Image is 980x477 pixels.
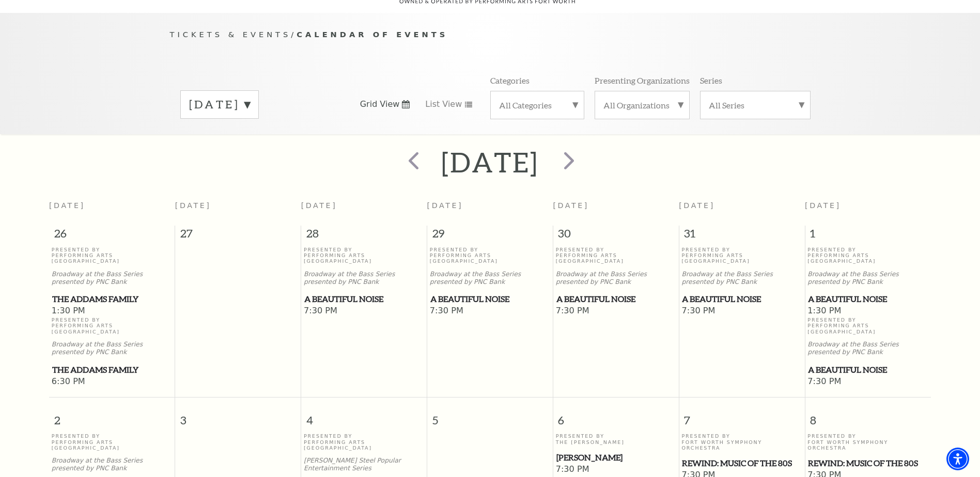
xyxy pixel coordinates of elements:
p: Broadway at the Bass Series presented by PNC Bank [807,271,928,286]
span: 26 [49,226,175,246]
label: [DATE] [189,97,250,113]
button: next [549,144,586,181]
p: Broadway at the Bass Series presented by PNC Bank [430,271,550,286]
p: Presented By Performing Arts [GEOGRAPHIC_DATA] [52,317,173,335]
a: The Addams Family [52,293,173,306]
label: All Categories [499,100,575,110]
p: Broadway at the Bass Series presented by PNC Bank [556,271,676,286]
p: Broadway at the Bass Series presented by PNC Bank [52,271,173,286]
span: 7:30 PM [556,306,676,317]
p: Presented By Performing Arts [GEOGRAPHIC_DATA] [430,247,550,264]
a: A Beautiful Noise [681,293,802,306]
span: 31 [679,226,805,246]
span: 7:30 PM [556,464,676,475]
button: prev [394,144,431,181]
span: A Beautiful Noise [430,293,550,306]
h2: [DATE] [441,146,539,179]
span: 8 [805,397,931,433]
a: A Beautiful Noise [807,293,928,306]
span: 30 [553,226,679,246]
a: The Addams Family [52,363,173,376]
span: 2 [49,397,175,433]
p: [PERSON_NAME] Steel Popular Entertainment Series [304,457,424,472]
span: The Addams Family [52,293,172,306]
span: The Addams Family [52,363,172,376]
span: [DATE] [301,201,337,210]
p: Presenting Organizations [595,75,690,86]
span: 3 [175,397,301,433]
p: Presented By Performing Arts [GEOGRAPHIC_DATA] [681,247,802,264]
span: [DATE] [553,201,589,210]
span: REWIND: Music of the 80s [808,457,928,470]
span: [DATE] [427,201,463,210]
span: [DATE] [175,201,211,210]
p: Presented By Performing Arts [GEOGRAPHIC_DATA] [556,247,676,264]
span: 7:30 PM [681,306,802,317]
span: A Beautiful Noise [304,293,424,306]
span: 28 [301,226,427,246]
p: Broadway at the Bass Series presented by PNC Bank [681,271,802,286]
p: Presented By Performing Arts [GEOGRAPHIC_DATA] [807,317,928,335]
p: / [170,28,811,41]
div: Accessibility Menu [946,448,969,470]
p: Presented By Performing Arts [GEOGRAPHIC_DATA] [52,247,173,264]
label: All Organizations [603,100,681,110]
a: A Beautiful Noise [807,363,928,376]
p: Presented By Performing Arts [GEOGRAPHIC_DATA] [304,433,424,451]
p: Presented By Performing Arts [GEOGRAPHIC_DATA] [304,247,424,264]
span: 5 [427,397,553,433]
span: Tickets & Events [170,30,291,39]
a: A Beautiful Noise [304,293,424,306]
span: A Beautiful Noise [682,293,801,306]
span: [DATE] [679,201,715,210]
span: [DATE] [49,201,85,210]
span: A Beautiful Noise [808,293,928,306]
a: A Beautiful Noise [430,293,550,306]
span: Calendar of Events [297,30,448,39]
a: REWIND: Music of the 80s [807,457,928,470]
p: Broadway at the Bass Series presented by PNC Bank [807,341,928,356]
p: Broadway at the Bass Series presented by PNC Bank [52,457,173,472]
span: A Beautiful Noise [556,293,676,306]
span: [DATE] [805,201,841,210]
span: 6:30 PM [52,376,173,388]
span: 6 [553,397,679,433]
span: 7:30 PM [304,306,424,317]
span: A Beautiful Noise [808,363,928,376]
span: List View [425,99,462,110]
span: 27 [175,226,301,246]
a: Beatrice Rana [556,451,676,464]
span: 4 [301,397,427,433]
p: Categories [490,75,530,86]
span: 1 [805,226,931,246]
p: Broadway at the Bass Series presented by PNC Bank [304,271,424,286]
p: Presented By Fort Worth Symphony Orchestra [681,433,802,451]
a: REWIND: Music of the 80s [681,457,802,470]
span: 29 [427,226,553,246]
p: Series [700,75,722,86]
p: Presented By Performing Arts [GEOGRAPHIC_DATA] [52,433,173,451]
p: Presented By Performing Arts [GEOGRAPHIC_DATA] [807,247,928,264]
p: Presented By Fort Worth Symphony Orchestra [807,433,928,451]
span: REWIND: Music of the 80s [682,457,801,470]
span: 1:30 PM [807,306,928,317]
a: A Beautiful Noise [556,293,676,306]
p: Presented By The [PERSON_NAME] [556,433,676,445]
span: 7:30 PM [807,376,928,388]
span: [PERSON_NAME] [556,451,676,464]
span: Grid View [360,99,400,110]
span: 1:30 PM [52,306,173,317]
p: Broadway at the Bass Series presented by PNC Bank [52,341,173,356]
span: 7 [679,397,805,433]
span: 7:30 PM [430,306,550,317]
label: All Series [709,100,802,110]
